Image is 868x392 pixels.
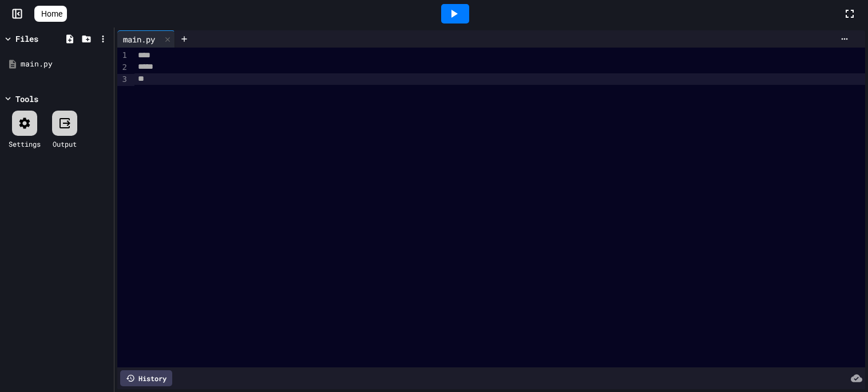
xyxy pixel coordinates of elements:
[9,139,41,149] div: Settings
[21,58,110,70] div: main.py
[15,93,38,105] div: Tools
[117,74,129,86] div: 3
[34,6,67,22] a: Home
[15,33,38,45] div: Files
[117,50,129,62] div: 1
[53,139,77,149] div: Output
[117,62,129,74] div: 2
[117,30,175,48] div: main.py
[120,370,172,386] div: History
[41,8,62,19] span: Home
[117,33,161,45] div: main.py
